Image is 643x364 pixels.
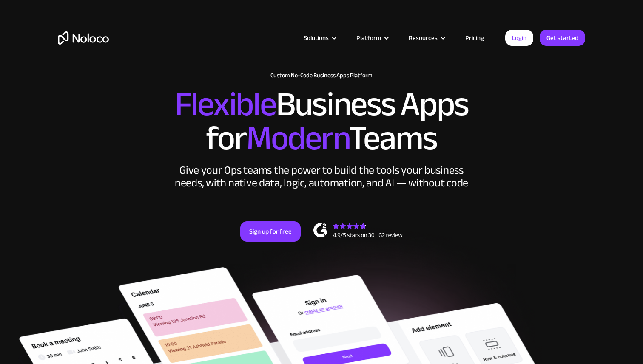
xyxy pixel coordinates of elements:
[246,107,349,170] span: Modern
[58,87,585,155] h2: Business Apps for Teams
[540,30,585,46] a: Get started
[356,32,381,43] div: Platform
[409,32,438,43] div: Resources
[398,32,455,43] div: Resources
[505,30,533,46] a: Login
[173,164,470,189] div: Give your Ops teams the power to build the tools your business needs, with native data, logic, au...
[455,32,495,43] a: Pricing
[175,73,276,136] span: Flexible
[304,32,329,43] div: Solutions
[240,221,301,242] a: Sign up for free
[58,31,109,45] a: home
[346,32,398,43] div: Platform
[293,32,346,43] div: Solutions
